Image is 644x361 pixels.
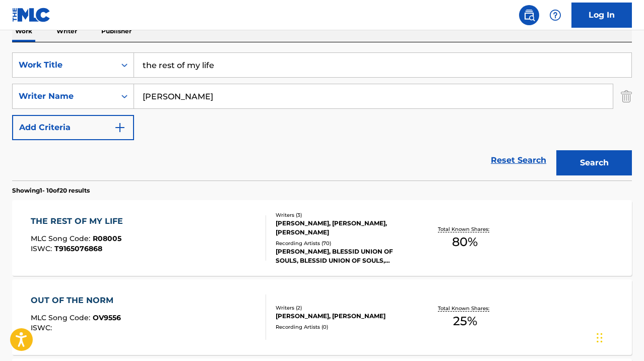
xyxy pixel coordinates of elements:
div: Help [545,5,565,25]
span: OV9556 [93,313,121,322]
span: 80 % [452,233,478,251]
div: Recording Artists ( 70 ) [276,239,413,247]
a: Reset Search [486,149,551,171]
form: Search Form [12,52,632,180]
p: Work [12,21,35,42]
span: MLC Song Code : [31,313,93,322]
div: Writers ( 3 ) [276,211,413,219]
button: Add Criteria [12,115,134,140]
div: [PERSON_NAME], [PERSON_NAME], [PERSON_NAME] [276,219,413,237]
img: MLC Logo [12,8,51,22]
div: Writer Name [19,90,109,102]
iframe: Chat Widget [594,313,644,361]
a: Log In [571,3,632,28]
div: Work Title [19,59,109,71]
div: THE REST OF MY LIFE [31,215,128,227]
div: [PERSON_NAME], [PERSON_NAME] [276,312,413,321]
p: Showing 1 - 10 of 20 results [12,186,90,195]
div: OUT OF THE NORM [31,294,121,307]
img: search [523,9,535,21]
div: [PERSON_NAME], BLESSID UNION OF SOULS, BLESSID UNION OF SOULS, [PERSON_NAME] [276,247,413,265]
p: Total Known Shares: [438,305,492,312]
span: ISWC : [31,244,54,253]
button: Search [556,150,632,175]
a: OUT OF THE NORMMLC Song Code:OV9556ISWC:Writers (2)[PERSON_NAME], [PERSON_NAME]Recording Artists ... [12,279,632,355]
span: ISWC : [31,323,54,332]
p: Writer [53,21,80,42]
a: Public Search [519,5,539,25]
span: T9165076868 [54,244,102,253]
a: THE REST OF MY LIFEMLC Song Code:R08005ISWC:T9165076868Writers (3)[PERSON_NAME], [PERSON_NAME], [... [12,200,632,276]
p: Total Known Shares: [438,225,492,233]
span: 25 % [453,312,477,330]
span: R08005 [93,234,121,243]
img: 9d2ae6d4665cec9f34b9.svg [114,122,126,134]
img: Delete Criterion [621,84,632,109]
img: help [549,9,561,21]
div: Recording Artists ( 0 ) [276,323,413,331]
p: Publisher [98,21,135,42]
div: Drag [597,323,603,353]
div: Writers ( 2 ) [276,304,413,312]
span: MLC Song Code : [31,234,93,243]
